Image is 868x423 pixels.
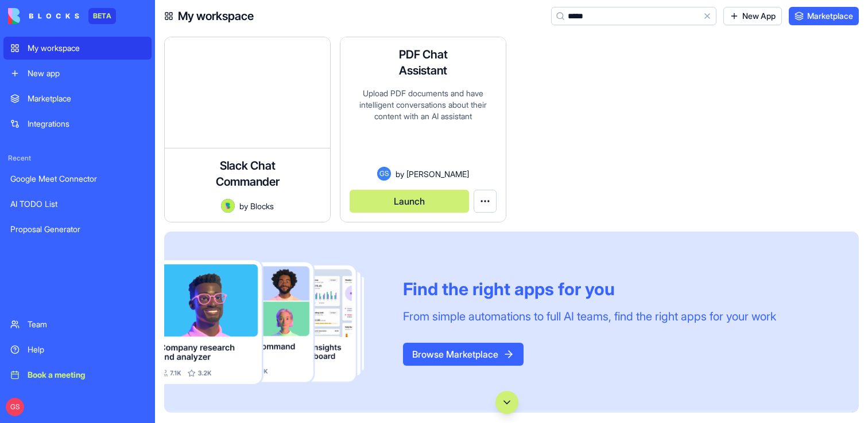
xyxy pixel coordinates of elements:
[350,190,469,213] button: Launch
[221,199,235,213] img: Avatar
[250,200,274,212] span: Blocks
[28,68,145,79] div: New app
[403,279,776,299] div: Find the right apps for you
[3,87,152,110] a: Marketplace
[10,224,145,235] div: Proposal Generator
[350,88,497,167] div: Upload PDF documents and have intelligent conversations about their content with an AI assistant
[6,398,24,416] span: GS
[3,62,152,85] a: New app
[723,7,782,25] a: New App
[377,167,391,181] span: GS
[406,168,469,180] span: [PERSON_NAME]
[3,218,152,241] a: Proposal Generator
[340,37,506,222] a: PDF Chat AssistantUpload PDF documents and have intelligent conversations about their content wit...
[3,193,152,216] a: AI TODO List
[3,338,152,361] a: Help
[10,173,145,185] div: Google Meet Connector
[239,200,248,212] span: by
[495,391,518,414] button: Scroll to bottom
[28,344,145,355] div: Help
[201,158,293,190] h4: Slack Chat Commander
[28,118,145,130] div: Integrations
[164,37,331,222] a: Slack Chat CommanderAvatarbyBlocks
[396,168,404,180] span: by
[8,8,79,24] img: logo
[10,198,145,210] div: AI TODO List
[403,348,524,360] a: Browse Marketplace
[3,313,152,336] a: Team
[3,37,152,60] a: My workspace
[403,308,776,324] div: From simple automations to full AI teams, find the right apps for your work
[28,93,145,104] div: Marketplace
[28,42,145,54] div: My workspace
[8,8,116,24] a: BETA
[28,319,145,330] div: Team
[377,46,469,79] h4: PDF Chat Assistant
[3,112,152,135] a: Integrations
[88,8,116,24] div: BETA
[3,363,152,386] a: Book a meeting
[789,7,859,25] a: Marketplace
[3,154,152,163] span: Recent
[403,343,524,366] button: Browse Marketplace
[28,369,145,381] div: Book a meeting
[178,8,254,24] h4: My workspace
[3,167,152,190] a: Google Meet Connector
